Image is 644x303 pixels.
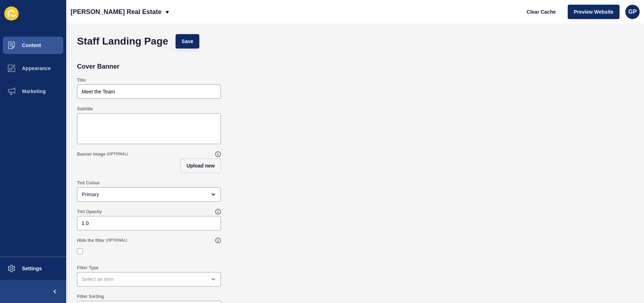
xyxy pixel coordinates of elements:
[77,106,93,112] label: Subtitle
[77,238,105,243] label: Hide the filter
[107,152,128,157] span: (OPTIONAL)
[77,187,221,202] div: open menu
[71,3,162,21] p: [PERSON_NAME] Real Estate
[568,5,620,19] button: Preview Website
[180,159,221,173] button: Upload new
[77,77,86,83] label: Title
[527,8,556,15] span: Clear Cache
[77,294,104,299] label: Filter Sorting
[186,162,215,169] span: Upload new
[77,63,119,70] h2: Cover Banner
[106,238,127,243] span: (OPTIONAL)
[77,180,100,186] label: Tint Colour
[574,8,613,15] span: Preview Website
[182,38,194,45] span: Save
[628,8,636,15] span: GP
[77,151,105,157] label: Banner Image
[77,209,102,215] label: Tint Opacity
[77,272,221,286] div: open menu
[77,38,168,45] h1: Staff Landing Page
[77,265,99,271] label: Filter Type
[521,5,562,19] button: Clear Cache
[176,34,200,49] button: Save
